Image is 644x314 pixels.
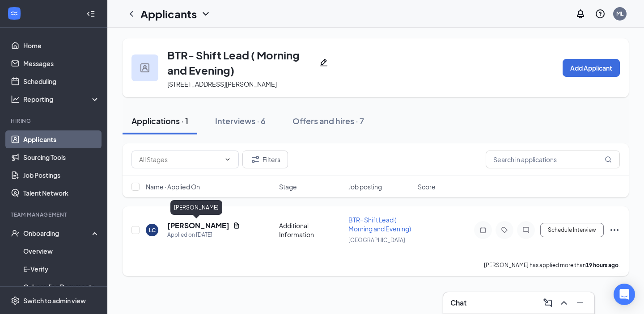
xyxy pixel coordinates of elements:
[609,225,620,235] svg: Ellipses
[557,296,571,310] button: ChevronUp
[167,230,240,239] div: Applied on [DATE]
[279,221,343,239] div: Additional Information
[559,297,569,308] svg: ChevronUp
[215,115,266,126] div: Interviews · 6
[11,211,98,218] div: Team Management
[11,296,20,305] svg: Settings
[541,296,555,310] button: ComposeMessage
[450,298,466,308] h3: Chat
[486,151,620,168] input: Search in applications
[499,226,510,234] svg: Tag
[23,278,100,296] a: Onboarding Documents
[11,95,20,104] svg: Analysis
[23,148,100,166] a: Sourcing Tools
[478,226,488,234] svg: Note
[11,117,98,125] div: Hiring
[586,262,619,268] b: 19 hours ago
[23,166,100,184] a: Job Postings
[10,9,19,18] svg: WorkstreamLogo
[573,296,587,310] button: Minimize
[418,182,436,191] span: Score
[11,229,20,238] svg: UserCheck
[484,261,620,269] p: [PERSON_NAME] has applied more than .
[605,156,612,163] svg: MagnifyingGlass
[250,154,261,165] svg: Filter
[167,80,277,88] span: [STREET_ADDRESS][PERSON_NAME]
[149,226,156,234] div: LC
[170,200,222,215] div: [PERSON_NAME]
[23,72,100,90] a: Scheduling
[200,8,211,19] svg: ChevronDown
[23,54,100,72] a: Messages
[521,226,531,234] svg: ChatInactive
[23,260,100,278] a: E-Verify
[563,59,620,77] button: Add Applicant
[167,47,316,78] h3: BTR- Shift Lead ( Morning and Evening)
[140,6,197,21] h1: Applicants
[575,8,586,19] svg: Notifications
[319,58,328,67] svg: Pencil
[139,155,220,164] input: All Stages
[348,182,382,191] span: Job posting
[242,151,288,168] button: Filter Filters
[23,184,100,202] a: Talent Network
[167,221,229,230] h5: [PERSON_NAME]
[131,115,188,126] div: Applications · 1
[348,216,411,233] span: BTR- Shift Lead ( Morning and Evening)
[23,242,100,260] a: Overview
[140,63,149,72] img: user icon
[542,297,553,308] svg: ComposeMessage
[146,182,200,191] span: Name · Applied On
[86,9,95,18] svg: Collapse
[595,8,606,19] svg: QuestionInfo
[616,10,623,17] div: ML
[23,130,100,148] a: Applicants
[23,37,100,54] a: Home
[348,237,405,243] span: [GEOGRAPHIC_DATA]
[540,223,604,237] button: Schedule Interview
[292,115,364,126] div: Offers and hires · 7
[575,297,585,308] svg: Minimize
[224,156,231,163] svg: ChevronDown
[233,222,240,229] svg: Document
[23,296,86,305] div: Switch to admin view
[126,8,137,19] svg: ChevronLeft
[23,229,92,238] div: Onboarding
[614,284,635,305] div: Open Intercom Messenger
[23,95,100,104] div: Reporting
[279,182,297,191] span: Stage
